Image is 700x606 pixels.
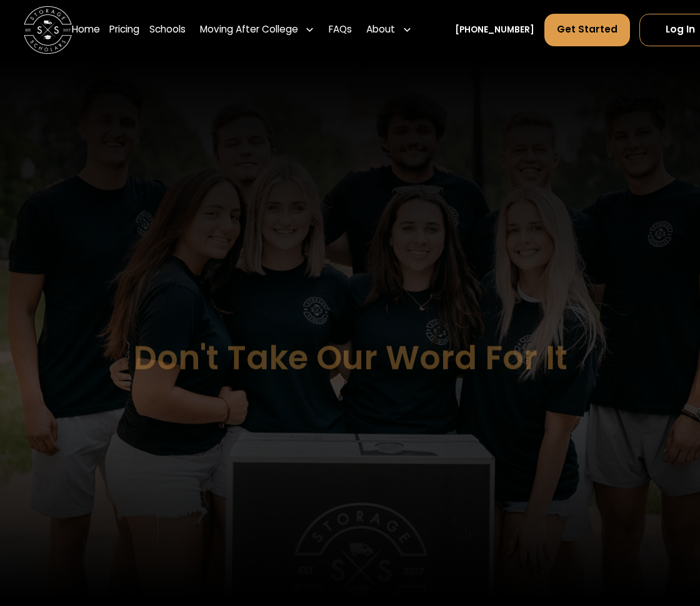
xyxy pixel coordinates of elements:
a: Schools [149,13,186,47]
div: About [362,13,417,47]
div: Moving After College [195,13,319,47]
div: Moving After College [200,23,298,37]
div: About [366,23,395,37]
img: Storage Scholars main logo [24,6,72,54]
a: Pricing [109,13,139,47]
a: Get Started [544,14,630,46]
a: FAQs [329,13,352,47]
a: Home [72,13,100,47]
a: [PHONE_NUMBER] [455,24,534,36]
h1: Don't Take Our Word For It [133,340,567,376]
